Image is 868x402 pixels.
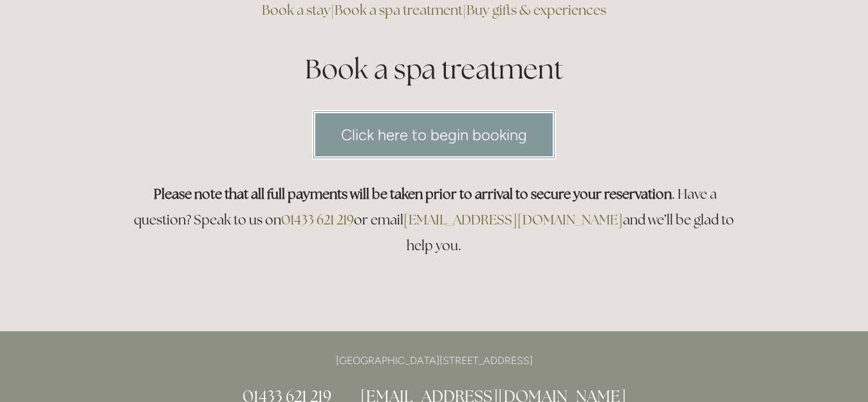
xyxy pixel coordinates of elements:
a: 01433 621 219 [281,211,354,228]
a: [EMAIL_ADDRESS][DOMAIN_NAME] [403,211,623,228]
h3: . Have a question? Speak to us on or email and we’ll be glad to help you. [127,181,742,259]
h1: Book a spa treatment [127,50,742,88]
strong: Please note that all full payments will be taken prior to arrival to secure your reservation [154,185,672,203]
a: Buy gifts & experiences [466,1,606,19]
a: Book a stay [262,1,331,19]
p: [GEOGRAPHIC_DATA][STREET_ADDRESS] [127,352,742,369]
a: Click here to begin booking [312,110,556,160]
a: Book a spa treatment [335,1,463,19]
